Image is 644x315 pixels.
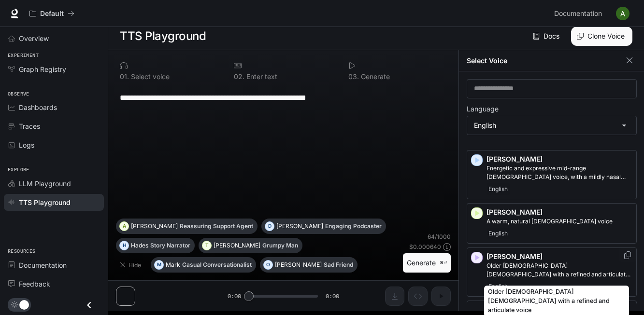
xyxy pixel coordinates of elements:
p: Sad Friend [324,262,353,268]
p: Generate [359,73,390,80]
p: ⌘⏎ [440,260,447,266]
a: Dashboards [4,99,104,116]
div: T [202,238,211,253]
a: LLM Playground [4,175,104,192]
div: O [264,257,272,273]
button: Close drawer [78,295,100,315]
p: [PERSON_NAME] [275,262,322,268]
p: [PERSON_NAME] [487,252,632,261]
p: [PERSON_NAME] [131,223,178,229]
span: English [487,228,510,239]
p: Casual Conversationalist [182,262,252,268]
p: Enter text [244,73,277,80]
a: Feedback [4,275,104,292]
p: Reassuring Support Agent [180,223,253,229]
p: [PERSON_NAME] [487,154,632,164]
a: Graph Registry [4,61,104,78]
p: A warm, natural female voice [487,217,632,226]
span: Dashboards [19,102,57,112]
img: User avatar [616,7,630,20]
p: 0 3 . [348,73,359,80]
p: 0 1 . [120,73,129,80]
span: Dark mode toggle [19,299,29,310]
a: Logs [4,137,104,153]
p: [PERSON_NAME] [276,223,323,229]
button: MMarkCasual Conversationalist [151,257,256,273]
p: [PERSON_NAME] [487,207,632,217]
p: Mark [166,262,180,268]
div: D [265,219,274,234]
h1: TTS Playground [120,27,206,46]
span: LLM Playground [19,178,71,189]
p: Energetic and expressive mid-range male voice, with a mildly nasal quality [487,164,632,181]
button: D[PERSON_NAME]Engaging Podcaster [261,219,386,234]
p: Grumpy Man [262,243,298,248]
p: Default [40,10,64,18]
button: T[PERSON_NAME]Grumpy Man [199,238,302,253]
a: Overview [4,30,104,47]
div: H [120,238,129,253]
a: Documentation [550,4,609,23]
p: Language [467,106,499,112]
button: All workspaces [25,4,79,23]
span: English [487,183,510,195]
div: A [120,219,129,234]
p: Select voice [129,73,170,80]
div: English [467,116,636,135]
span: Feedback [19,279,50,289]
a: Documentation [4,257,104,274]
button: O[PERSON_NAME]Sad Friend [260,257,358,273]
div: M [155,257,163,273]
button: A[PERSON_NAME]Reassuring Support Agent [116,219,258,234]
p: 0 2 . [234,73,244,80]
button: HHadesStory Narrator [116,238,195,253]
button: Generate⌘⏎ [403,253,451,273]
p: Engaging Podcaster [325,223,382,229]
span: Logs [19,140,34,150]
p: Story Narrator [150,243,190,248]
p: Hades [131,243,148,248]
span: Graph Registry [19,64,66,74]
button: User avatar [613,4,632,23]
button: Copy Voice ID [623,251,632,259]
span: TTS Playground [19,197,71,207]
p: $ 0.000640 [409,243,441,251]
a: TTS Playground [4,194,104,211]
button: Clone Voice [571,27,632,46]
span: Documentation [19,260,67,270]
a: Traces [4,118,104,135]
span: Overview [19,33,49,43]
p: [PERSON_NAME] [214,243,260,248]
p: Older British male with a refined and articulate voice [487,261,632,279]
span: Traces [19,121,40,131]
a: Docs [531,27,563,46]
span: Documentation [554,8,602,20]
button: Hide [116,257,147,273]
